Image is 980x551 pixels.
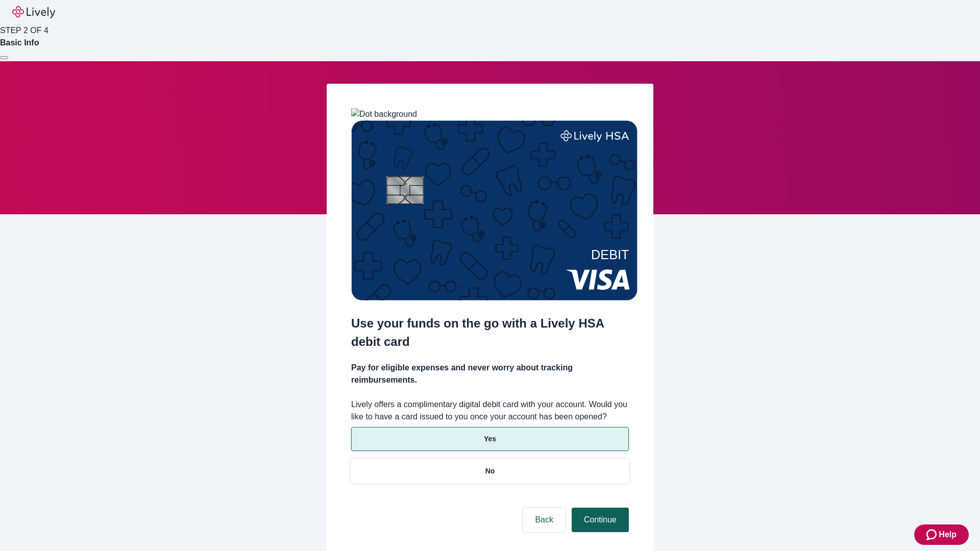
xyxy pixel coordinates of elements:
[484,434,496,444] p: Yes
[351,314,629,351] h2: Use your funds on the go with a Lively HSA debit card
[926,529,939,541] svg: Zendesk support icon
[523,508,566,532] button: Back
[351,362,629,386] h4: Pay for eligible expenses and never worry about tracking reimbursements.
[485,466,495,477] p: No
[351,459,629,483] button: No
[914,524,969,545] button: Zendesk support iconHelp
[572,508,629,532] button: Continue
[351,398,629,423] label: Lively offers a complimentary digital debit card with your account. Would you like to have a card...
[939,529,957,541] span: Help
[351,108,417,120] img: Dot background
[12,6,55,18] img: Lively
[351,120,638,300] img: Debit card
[351,427,629,451] button: Yes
